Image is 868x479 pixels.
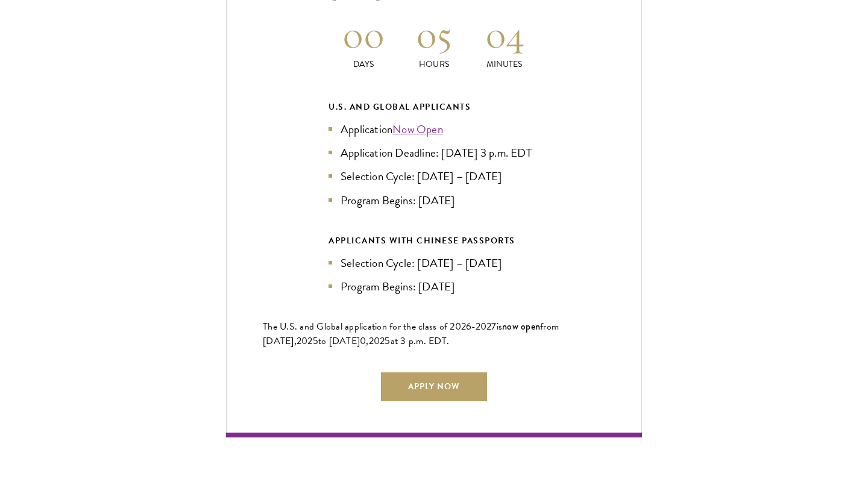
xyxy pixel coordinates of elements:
span: The U.S. and Global application for the class of 202 [263,319,466,334]
h2: 00 [329,13,399,58]
span: 7 [491,319,496,334]
span: to [DATE] [318,334,360,348]
span: , [366,334,368,348]
li: Program Begins: [DATE] [329,192,539,209]
span: 5 [385,334,390,348]
a: Now Open [392,121,443,138]
span: 5 [313,334,318,348]
span: is [497,319,503,334]
p: Minutes [469,58,539,70]
span: 6 [466,319,471,334]
li: Application [329,121,539,138]
p: Hours [399,58,470,70]
h2: 05 [399,13,470,58]
li: Program Begins: [DATE] [329,278,539,295]
li: Selection Cycle: [DATE] – [DATE] [329,254,539,272]
span: 202 [297,334,313,348]
div: APPLICANTS WITH CHINESE PASSPORTS [329,233,539,248]
span: at 3 p.m. EDT. [391,334,450,348]
div: U.S. and Global Applicants [329,99,539,114]
li: Application Deadline: [DATE] 3 p.m. EDT [329,144,539,161]
h2: 04 [469,13,539,58]
a: Apply Now [381,372,487,401]
p: Days [329,58,399,70]
span: now open [502,319,540,333]
span: 202 [369,334,385,348]
li: Selection Cycle: [DATE] – [DATE] [329,167,539,185]
span: from [DATE], [263,319,559,348]
span: -202 [471,319,491,334]
span: 0 [360,334,366,348]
